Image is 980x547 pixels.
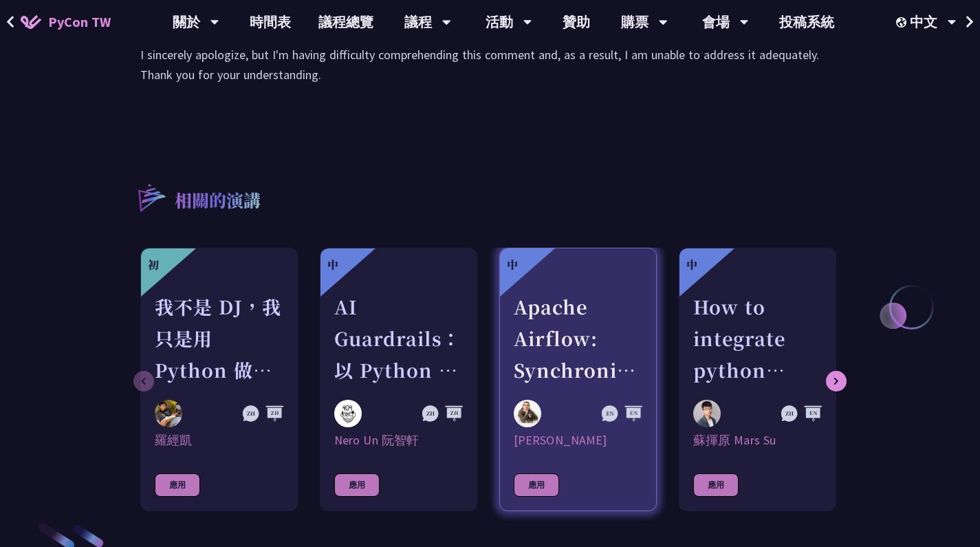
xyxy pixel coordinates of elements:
div: 應用 [514,473,559,497]
div: 應用 [334,473,380,497]
img: Nero Un 阮智軒 [334,400,362,427]
div: [PERSON_NAME] [514,432,642,449]
p: 相關的演講 [175,188,261,215]
a: PyCon TW [7,5,124,39]
a: 中 AI Guardrails：以 Python 構建企業級 LLM 安全防護策略 Nero Un 阮智軒 Nero Un 阮智軒 應用 [320,248,477,511]
div: AI Guardrails：以 Python 構建企業級 LLM 安全防護策略 [334,291,463,386]
a: 中 Apache Airflow: Synchronizing Datasets across Multiple instances Sebastien Crocquevieille [PERS... [499,248,657,511]
div: 應用 [155,473,200,497]
div: 中 [686,257,697,273]
img: Locale Icon [896,17,910,28]
img: 蘇揮原 Mars Su [693,400,721,427]
div: 應用 [693,473,739,497]
img: Home icon of PyCon TW 2025 [21,15,41,29]
div: 羅經凱 [155,432,283,449]
img: 羅經凱 [155,400,182,427]
div: How to integrate python tools with Apache Iceberg to build ETLT pipeline on Shift-Left Architecture [693,291,822,386]
div: 中 [327,257,338,273]
p: I sincerely apologize, but I'm having difficulty comprehending this comment and, as a result, I a... [140,45,840,85]
div: 我不是 DJ，我只是用 Python 做了一個會聽歌的工具 [155,291,283,386]
div: Nero Un 阮智軒 [334,432,463,449]
a: 初 我不是 DJ，我只是用 Python 做了一個會聽歌的工具 羅經凱 羅經凱 應用 [140,248,298,511]
span: PyCon TW [48,12,111,32]
div: Apache Airflow: Synchronizing Datasets across Multiple instances [514,291,642,386]
img: Sebastien Crocquevieille [514,400,541,427]
div: 初 [148,257,159,273]
div: 中 [507,257,518,273]
img: r3.8d01567.svg [118,164,184,230]
div: 蘇揮原 Mars Su [693,432,822,449]
a: 中 How to integrate python tools with Apache Iceberg to build ETLT pipeline on Shift-Left Architec... [679,248,836,511]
